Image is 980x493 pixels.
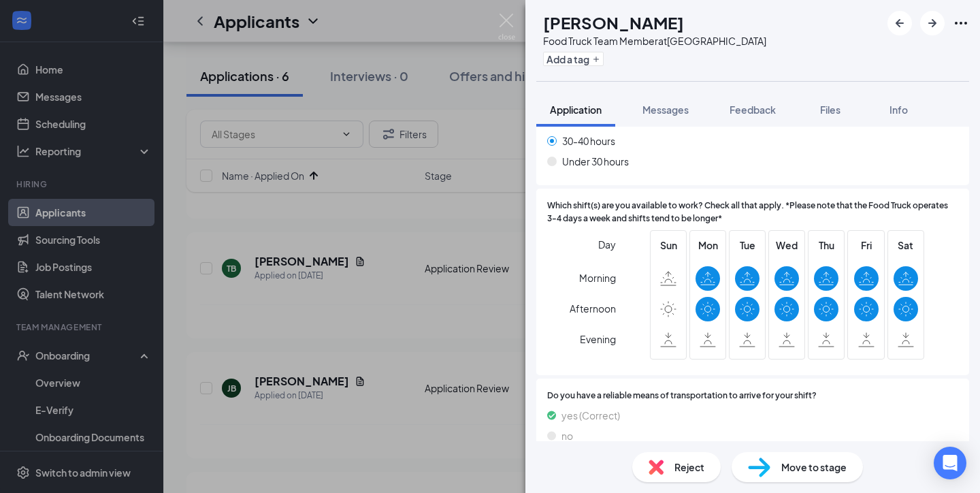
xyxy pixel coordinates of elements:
span: Day [598,237,616,252]
svg: ArrowLeftNew [892,15,908,31]
span: yes (Correct) [561,408,620,423]
span: Under 30 hours [562,154,629,169]
span: Info [889,104,908,116]
span: Evening [580,327,616,351]
span: Messages [642,104,689,116]
span: Move to stage [781,460,847,475]
span: Fri [854,238,879,253]
svg: Ellipses [953,15,969,31]
span: Thu [814,238,838,253]
span: Afternoon [570,296,616,321]
button: PlusAdd a tag [543,52,604,66]
button: ArrowRight [920,11,945,35]
h1: [PERSON_NAME] [543,11,684,34]
span: Sat [894,238,918,253]
span: 30-40 hours [562,133,615,148]
span: Mon [696,238,720,253]
svg: Plus [592,55,600,63]
div: Food Truck Team Member at [GEOGRAPHIC_DATA] [543,34,766,48]
span: Reject [674,460,704,475]
span: Wed [774,238,799,253]
span: Do you have a reliable means of transportation to arrive for your shift? [547,389,817,402]
span: Application [550,104,602,116]
span: Tue [735,238,759,253]
button: ArrowLeftNew [887,11,912,35]
span: Which shift(s) are you available to work? Check all that apply. *Please note that the Food Truck ... [547,200,958,225]
span: Sun [656,238,681,253]
span: Morning [579,266,616,290]
span: Files [820,104,840,116]
span: no [561,428,573,443]
div: Open Intercom Messenger [934,447,966,479]
span: Feedback [730,104,776,116]
svg: ArrowRight [924,15,941,31]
